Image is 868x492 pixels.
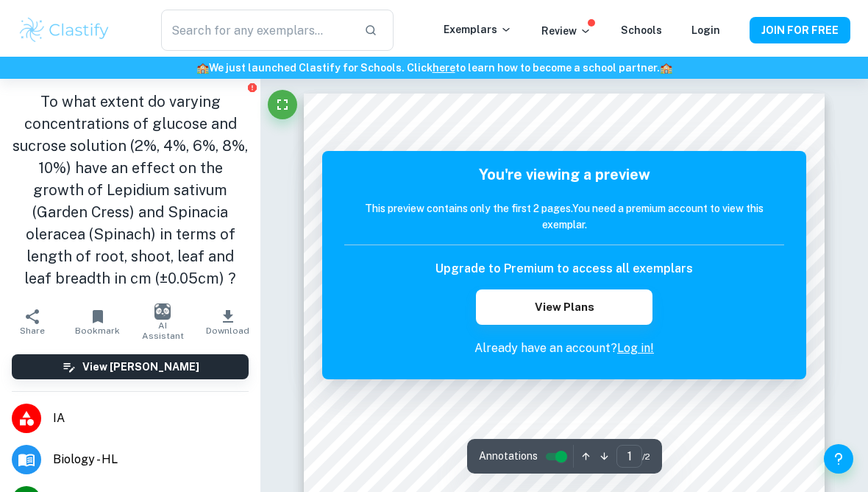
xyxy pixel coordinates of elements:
h5: You're viewing a preview [344,160,784,182]
button: Help and Feedback [824,440,853,470]
img: Clastify logo [18,12,111,41]
a: here [433,58,455,70]
button: AI Assistant [130,298,196,339]
button: Bookmark [65,298,131,339]
span: Biology - HL [53,447,249,465]
span: 🏫 [660,58,672,70]
h6: This preview contains only the first 2 pages. You need a premium account to view this exemplar. [344,197,784,229]
p: Review [541,19,591,35]
span: AI Assistant [139,317,187,337]
button: JOIN FOR FREE [750,13,850,40]
p: Already have an account? [344,336,784,354]
span: Bookmark [75,322,120,332]
button: View [PERSON_NAME] [12,351,249,376]
h1: To what extent do varying concentrations of glucose and sucrose solution (2%, 4%, 6%, 8%, 10%) ha... [12,87,249,286]
button: View Plans [476,286,652,321]
span: 🏫 [196,58,209,70]
input: Search for any exemplars... [161,6,352,47]
span: Share [20,322,45,332]
h6: We just launched Clastify for Schools. Click to learn how to become a school partner. [3,56,865,72]
span: IA [53,406,249,424]
button: Fullscreen [268,86,297,116]
h6: View [PERSON_NAME] [82,355,199,371]
button: Download [196,298,261,339]
span: Annotations [479,445,538,460]
button: Report issue [246,78,257,89]
span: Download [206,322,249,332]
a: Schools [621,21,662,32]
h6: Upgrade to Premium to access all exemplars [435,256,693,274]
a: Log in! [617,337,654,351]
a: Login [691,21,720,32]
p: Exemplars [444,18,512,34]
img: AI Assistant [154,300,171,316]
span: / 2 [642,446,650,460]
